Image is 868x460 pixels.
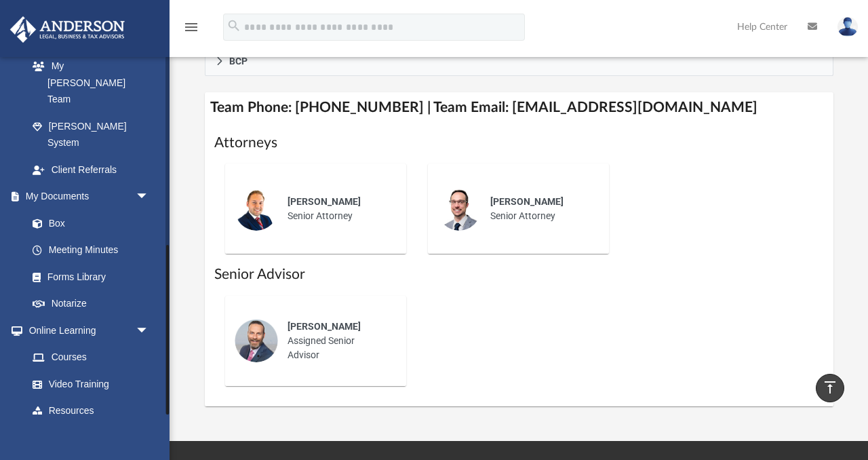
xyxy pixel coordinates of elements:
a: Courses [19,344,163,371]
i: vertical_align_top [822,379,838,396]
img: thumbnail [235,187,278,231]
a: Video Training [19,370,156,398]
img: Anderson Advisors Platinum Portal [6,16,129,43]
span: [PERSON_NAME] [288,196,361,207]
div: Assigned Senior Advisor [278,310,397,372]
a: Online Learningarrow_drop_down [9,317,163,344]
img: thumbnail [235,319,278,362]
a: [PERSON_NAME] System [19,113,163,156]
a: My Documentsarrow_drop_down [9,183,163,210]
a: Resources [19,398,163,425]
a: Meeting Minutes [19,237,163,264]
i: search [226,18,241,33]
span: arrow_drop_down [136,183,163,211]
a: Forms Library [19,263,156,290]
span: BCP [229,56,248,66]
span: [PERSON_NAME] [288,321,361,332]
a: menu [183,26,199,35]
a: Box [19,210,156,237]
a: Client Referrals [19,156,163,183]
a: BCP [205,47,833,76]
a: vertical_align_top [816,374,844,402]
div: Senior Attorney [481,185,599,233]
img: User Pic [837,17,858,37]
h1: Attorneys [214,133,824,153]
i: menu [183,19,199,35]
span: [PERSON_NAME] [490,196,564,207]
a: My [PERSON_NAME] Team [19,53,156,113]
a: Notarize [19,290,163,318]
img: thumbnail [437,187,481,231]
h1: Senior Advisor [214,265,824,284]
h4: Team Phone: [PHONE_NUMBER] | Team Email: [EMAIL_ADDRESS][DOMAIN_NAME] [205,92,833,123]
span: arrow_drop_down [136,317,163,345]
div: Senior Attorney [278,185,397,233]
